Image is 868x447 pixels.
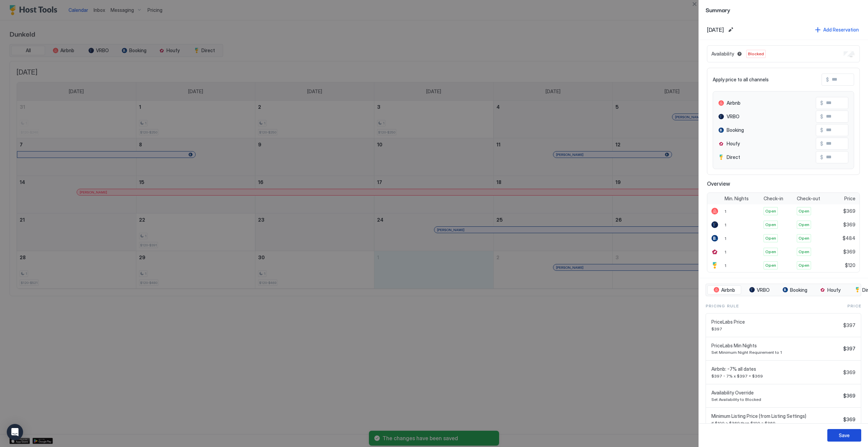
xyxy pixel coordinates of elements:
[707,26,724,33] span: [DATE]
[748,51,764,57] span: Blocked
[843,369,855,375] span: $369
[843,416,855,423] span: $369
[735,50,744,58] button: Blocked dates override all pricing rules and remain unavailable until manually unblocked
[725,222,726,227] span: 1
[798,262,809,268] span: Open
[743,285,776,295] button: VRBO
[820,127,823,133] span: $
[827,287,841,293] span: Houfy
[765,262,776,268] span: Open
[764,196,783,202] span: Check-in
[711,397,841,402] span: Set Availability to Blocked
[843,222,855,228] span: $369
[7,424,23,440] div: Open Intercom Messenger
[843,322,855,328] span: $397
[711,413,841,419] span: Minimum Listing Price (from Listing Settings)
[711,326,841,331] span: $397
[725,196,749,202] span: Min. Nights
[843,249,855,255] span: $369
[711,343,841,349] span: PriceLabs Min Nights
[757,287,770,293] span: VRBO
[778,285,812,295] button: Booking
[843,393,855,399] span: $369
[843,208,855,214] span: $369
[725,236,726,241] span: 1
[725,209,726,214] span: 1
[725,249,726,255] span: 1
[727,26,735,34] button: Edit date range
[845,262,855,268] span: $120
[844,196,855,202] span: Price
[843,235,855,241] span: $484
[727,127,744,133] span: Booking
[707,285,741,295] button: Airbnb
[711,390,841,396] span: Availability Override
[711,350,841,355] span: Set Minimum Night Requirement to 1
[826,77,829,83] span: $
[814,25,860,34] button: Add Reservation
[727,154,740,160] span: Direct
[711,373,841,379] span: $397 - 7% x $397 = $369
[713,77,769,83] span: Apply price to all channels
[798,222,809,228] span: Open
[765,222,776,228] span: Open
[765,235,776,241] span: Open
[820,100,823,106] span: $
[711,319,841,325] span: PriceLabs Price
[727,100,741,106] span: Airbnb
[706,303,739,309] span: Pricing Rule
[843,346,855,352] span: $397
[820,114,823,120] span: $
[847,303,861,309] span: Price
[707,180,860,187] span: Overview
[827,429,861,442] button: Save
[839,432,850,439] div: Save
[813,285,847,295] button: Houfy
[711,421,841,426] span: if $100 > $369 then $100 = $369
[798,235,809,241] span: Open
[797,196,820,202] span: Check-out
[820,154,823,160] span: $
[820,141,823,147] span: $
[727,141,740,147] span: Houfy
[765,249,776,255] span: Open
[706,284,861,297] div: tab-group
[721,287,735,293] span: Airbnb
[798,208,809,214] span: Open
[790,287,807,293] span: Booking
[798,249,809,255] span: Open
[711,366,841,372] span: Airbnb: -7% all dates
[725,263,726,268] span: 1
[727,114,739,120] span: VRBO
[711,51,734,57] span: Availability
[765,208,776,214] span: Open
[823,26,859,33] div: Add Reservation
[706,5,861,14] span: Summary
